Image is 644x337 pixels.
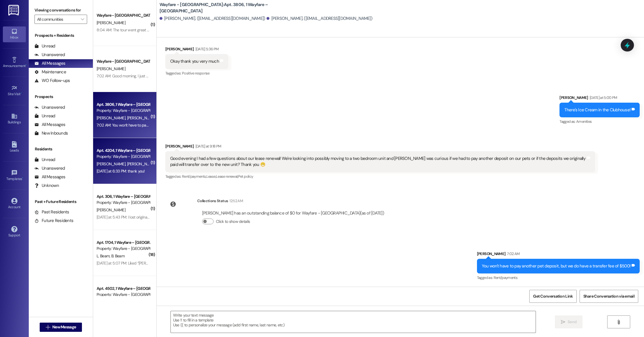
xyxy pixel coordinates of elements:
div: [PERSON_NAME] [165,46,228,54]
div: You won't have to pay another pet deposit, but we do have a transfer fee of $500! [482,263,630,269]
span: [PERSON_NAME] [127,161,156,166]
div: Property: Wayfare - [GEOGRAPHIC_DATA] [97,154,150,160]
div: [PERSON_NAME] has an outstanding balance of $0 for Wayfare - [GEOGRAPHIC_DATA] (as of [DATE]) [202,210,384,216]
span: Positive response [182,71,210,76]
span: • [21,91,22,95]
div: Future Residents [34,218,73,224]
span: [PERSON_NAME] [97,20,125,25]
span: [PERSON_NAME] [97,66,125,71]
div: Okay thank you very much [170,58,219,64]
div: WO Follow-ups [34,78,70,84]
button: New Message [40,323,82,332]
label: Viewing conversations for [34,6,87,15]
button: Get Conversation Link [529,290,576,303]
div: [DATE] at 5:43 PM: I lost original message. What are times for ice cream? [97,215,216,220]
div: Apt. 306, 1 Wayfare – [GEOGRAPHIC_DATA] [97,194,150,200]
div: Wayfare - [GEOGRAPHIC_DATA] [97,58,150,64]
div: [DATE] at 6:33 PM: thank you! [97,168,145,174]
div: Residents [29,146,93,152]
i:  [561,320,565,324]
div: Tagged as: [165,69,228,77]
a: Support [3,224,26,240]
span: Lease renewal , [216,174,238,179]
button: Send [555,315,583,328]
div: There's Ice Cream in the Clubhouse! [564,107,630,113]
div: All Messages [34,122,65,128]
div: Property: Wayfare - [GEOGRAPHIC_DATA] [97,108,150,114]
div: [PERSON_NAME]. ([EMAIL_ADDRESS][DOMAIN_NAME]) [160,16,265,22]
img: ResiDesk Logo [8,5,20,16]
div: 12:52 AM [228,198,243,204]
span: • [22,176,23,180]
div: [DATE] at 5:07 PM: Liked “[PERSON_NAME] (Wayfare - [GEOGRAPHIC_DATA]): There's Ice Cream in the C... [97,261,288,266]
span: [PERSON_NAME] [97,115,127,120]
div: Unanswered [34,104,65,110]
span: • [26,63,26,67]
div: [DATE] 5:36 PM [194,46,219,52]
a: Templates • [3,168,26,183]
div: Apt. 3806, 1 Wayfare – [GEOGRAPHIC_DATA] [97,102,150,108]
div: [PERSON_NAME] [477,251,640,259]
span: Rent/payments , [182,174,206,179]
span: B. Beam [111,253,124,259]
div: All Messages [34,174,65,180]
div: 8:04 AM: The tour went great and I plan to finish my application once I have everything I need fo... [97,27,281,32]
div: [PERSON_NAME]. ([EMAIL_ADDRESS][DOMAIN_NAME]) [267,16,372,22]
label: Click to show details [216,219,250,225]
div: Wayfare - [GEOGRAPHIC_DATA] [97,12,150,18]
div: Unanswered [34,165,65,171]
div: Past Residents [34,209,69,215]
div: Apt. 1704, 1 Wayfare – [GEOGRAPHIC_DATA] [97,240,150,246]
div: Collections Status [197,198,228,204]
div: Property: Wayfare - [GEOGRAPHIC_DATA] [97,246,150,252]
span: Lease , [206,174,216,179]
div: 7:02 AM [505,251,520,257]
div: Unanswered [34,52,65,58]
span: L. Beam [97,253,111,259]
div: Tagged as: [477,273,640,282]
span: Amenities [576,119,592,124]
div: Property: Wayfare - [GEOGRAPHIC_DATA] [97,292,150,298]
div: Unread [34,43,55,49]
a: Account [3,196,26,212]
span: [PERSON_NAME] [97,161,127,166]
span: New Message [52,324,76,330]
div: Property: Wayfare - [GEOGRAPHIC_DATA] [97,200,150,206]
button: Share Conversation via email [580,290,638,303]
a: Site Visit • [3,83,26,99]
span: Send [568,319,576,325]
div: New Inbounds [34,130,68,136]
div: Tagged as: [559,117,640,126]
b: Wayfare - [GEOGRAPHIC_DATA]: Apt. 3806, 1 Wayfare – [GEOGRAPHIC_DATA] [160,2,275,14]
div: [DATE] at 5:00 PM [588,95,617,101]
div: Tagged as: [165,172,595,181]
i:  [46,325,50,330]
div: Apt. 4502, 1 Wayfare – [GEOGRAPHIC_DATA] [97,286,150,292]
div: Good evening I had a few questions about our lease renewal! We're looking into possibly moving to... [170,156,586,168]
span: Rent/payments [494,275,518,280]
div: Prospects [29,94,93,100]
div: 7:02 AM: You won't have to pay another pet deposit, but we do have a transfer fee of $500! [97,122,250,128]
div: Prospects + Residents [29,32,93,39]
div: [PERSON_NAME] [165,143,595,151]
i:  [616,320,621,324]
div: Past + Future Residents [29,199,93,205]
div: 7:02 AM: Good morning, I just watned to reach out to see how that tour with [PERSON_NAME] went an... [97,73,434,78]
div: Unread [34,157,55,163]
div: [PERSON_NAME] [559,95,640,103]
span: Pet policy [238,174,253,179]
div: Apt. 4204, 1 Wayfare – [GEOGRAPHIC_DATA] [97,148,150,154]
div: Maintenance [34,69,66,75]
div: All Messages [34,60,65,66]
a: Buildings [3,111,26,127]
a: Leads [3,139,26,155]
span: [PERSON_NAME] [127,115,156,120]
span: Get Conversation Link [533,293,573,299]
div: Unread [34,113,55,119]
span: Share Conversation via email [583,293,635,299]
div: Unknown [34,183,59,189]
input: All communities [37,15,78,24]
i:  [81,17,84,22]
div: [DATE] at 9:18 PM [194,143,221,149]
a: Inbox [3,26,26,42]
